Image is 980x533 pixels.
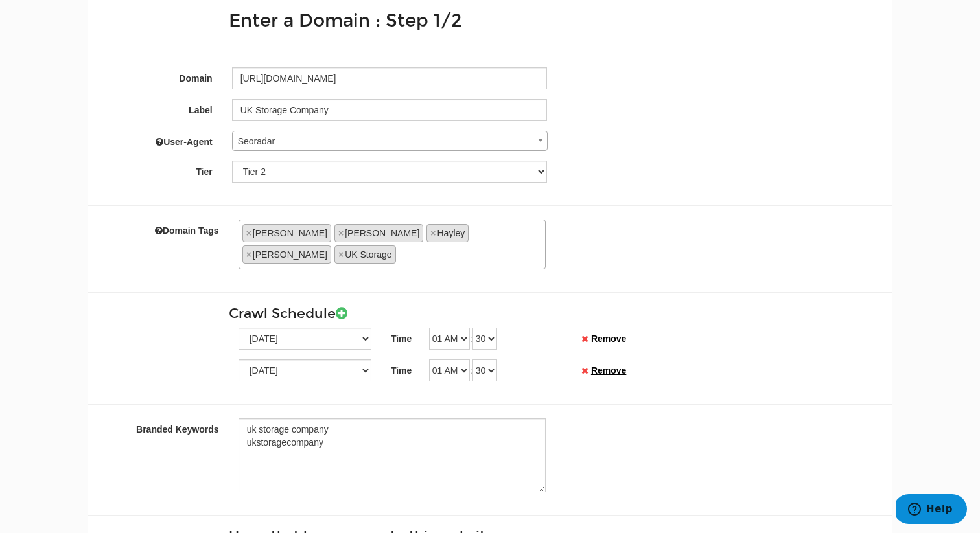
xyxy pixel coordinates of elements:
[591,334,626,344] a: Remove
[336,305,347,322] a: Add New Crawl Time
[229,11,882,31] h1: Enter a Domain : Step 1/2
[334,224,423,242] li: Rupert
[88,131,222,148] label: User-Agent
[896,494,967,527] iframe: Opens a widget where you can find more information
[338,225,344,242] span: ×
[88,161,222,178] label: Tier
[391,359,412,377] label: Time
[88,67,222,85] label: Domain
[98,220,229,237] label: Domain Tags
[232,67,548,89] input: eg: www.example.com
[419,359,572,381] div: :
[232,131,548,151] span: Seoradar
[391,328,412,345] label: Time
[88,99,222,117] label: Label
[338,246,344,263] span: ×
[246,225,251,242] span: ×
[242,245,331,264] li: Tara
[591,365,626,376] a: Remove
[430,225,436,242] span: ×
[334,245,396,264] li: UK Storage
[229,306,882,321] h3: Crawl Schedule
[98,418,229,436] label: Branded Keywords
[419,328,572,350] div: :
[242,224,331,242] li: George
[246,246,251,263] span: ×
[233,132,547,150] span: Seoradar
[426,224,469,242] li: Hayley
